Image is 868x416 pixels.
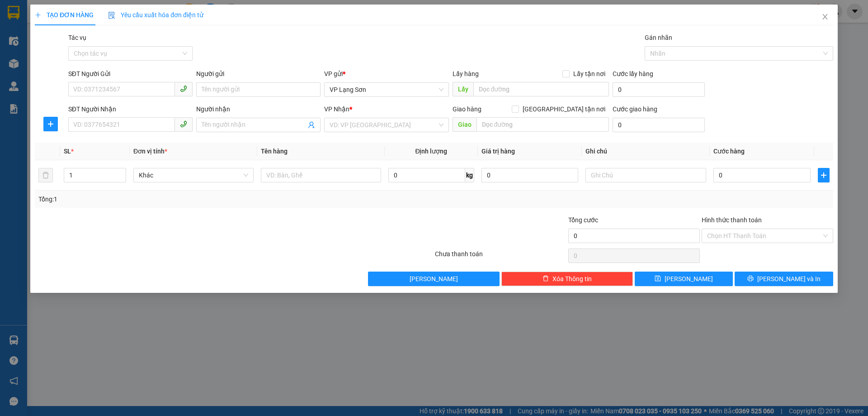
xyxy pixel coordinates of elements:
[613,105,657,113] label: Cước giao hàng
[68,34,86,41] label: Tác vụ
[635,272,733,286] button: save[PERSON_NAME]
[108,11,203,19] span: Yêu cầu xuất hóa đơn điện tử
[570,69,609,79] span: Lấy tận nơi
[196,104,321,114] div: Người nhận
[68,69,193,79] div: SĐT Người Gửi
[702,216,762,224] label: Hình thức thanh toán
[645,34,672,41] label: Gán nhãn
[35,11,94,19] span: TẠO ĐƠN HÀNG
[308,121,316,129] span: user-add
[325,69,449,79] div: VP gửi
[586,168,706,182] input: Ghi Chú
[481,148,515,155] span: Giá trị hàng
[552,274,592,284] span: Xóa Thông tin
[519,104,609,114] span: [GEOGRAPHIC_DATA] tận nơi
[133,148,167,155] span: Đơn vị tính
[330,83,443,96] span: VP Lạng Sơn
[747,275,754,282] span: printer
[542,275,549,282] span: delete
[180,85,187,92] span: phone
[410,274,458,284] span: [PERSON_NAME]
[453,70,479,77] span: Lấy hàng
[415,148,448,155] span: Định lượng
[582,143,710,160] th: Ghi chú
[261,168,381,182] input: VD: Bàn, Ghế
[453,117,476,132] span: Giao
[35,12,41,18] span: plus
[465,168,474,182] span: kg
[713,148,745,155] span: Cước hàng
[613,82,705,97] input: Cước lấy hàng
[180,120,187,128] span: phone
[368,272,500,286] button: [PERSON_NAME]
[64,148,71,155] span: SL
[43,117,58,131] button: plus
[818,168,830,182] button: plus
[665,274,713,284] span: [PERSON_NAME]
[655,275,661,282] span: save
[44,120,57,128] span: plus
[613,118,705,132] input: Cước giao hàng
[434,249,567,265] div: Chưa thanh toán
[196,69,321,79] div: Người gửi
[108,12,115,19] img: icon
[812,5,838,30] button: Close
[757,274,821,284] span: [PERSON_NAME] và In
[568,216,598,224] span: Tổng cước
[68,104,193,114] div: SĐT Người Nhận
[453,105,481,113] span: Giao hàng
[613,70,653,77] label: Cước lấy hàng
[139,168,248,182] span: Khác
[502,272,633,286] button: deleteXóa Thông tin
[325,105,350,113] span: VP Nhận
[261,148,288,155] span: Tên hàng
[453,82,473,96] span: Lấy
[735,272,833,286] button: printer[PERSON_NAME] và In
[818,172,829,179] span: plus
[821,13,829,20] span: close
[476,117,609,132] input: Dọc đường
[473,82,609,96] input: Dọc đường
[38,168,53,182] button: delete
[481,168,579,182] input: 0
[38,194,335,204] div: Tổng: 1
